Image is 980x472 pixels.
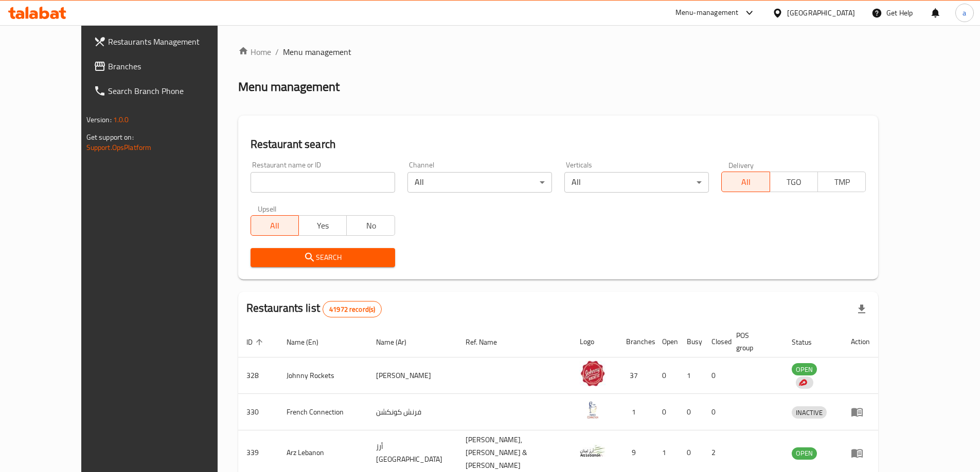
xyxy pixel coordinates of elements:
span: a [963,7,966,18]
td: Johnny Rockets [278,357,368,394]
img: Arz Lebanon [580,438,605,464]
button: All [251,215,299,236]
span: ID [246,336,266,348]
img: delivery hero logo [798,378,807,387]
span: 41972 record(s) [323,305,381,314]
td: 37 [618,357,654,394]
a: Home [238,46,271,58]
td: 0 [703,357,728,394]
li: / [275,46,279,58]
span: POS group [736,329,771,354]
button: Search [251,248,395,267]
th: Branches [618,326,654,357]
td: 328 [238,357,278,394]
img: Johnny Rockets [580,361,605,386]
input: Search for restaurant name or ID.. [251,172,395,193]
span: Version: [86,113,112,126]
td: 1 [679,357,703,394]
div: Total records count [323,301,382,317]
div: Menu-management [675,7,739,19]
button: Yes [298,215,347,236]
div: Export file [849,297,874,322]
img: French Connection [580,397,605,423]
span: 1.0.0 [113,113,129,126]
td: [PERSON_NAME] [368,357,457,394]
a: Support.OpsPlatform [86,141,152,154]
span: Name (En) [287,336,332,348]
a: Restaurants Management [85,29,245,54]
span: All [726,175,765,190]
span: TGO [774,175,814,190]
span: Get support on: [86,130,134,144]
div: [GEOGRAPHIC_DATA] [787,7,855,18]
h2: Restaurant search [251,137,866,152]
th: Busy [679,326,703,357]
a: Search Branch Phone [85,79,245,103]
button: All [721,172,770,192]
div: Menu [851,447,870,459]
td: 0 [654,394,679,430]
td: French Connection [278,394,368,430]
div: OPEN [792,447,817,460]
span: Status [792,336,825,348]
span: OPEN [792,364,817,375]
td: فرنش كونكشن [368,394,457,430]
div: All [407,172,552,193]
span: TMP [822,175,862,190]
td: 0 [703,394,728,430]
span: Search [259,251,387,264]
div: Indicates that the vendor menu management has been moved to DH Catalog service [796,376,813,389]
span: No [351,218,390,233]
div: Menu [851,406,870,418]
td: 0 [679,394,703,430]
button: TGO [770,172,818,192]
span: Restaurants Management [108,35,237,48]
th: Logo [572,326,618,357]
th: Open [654,326,679,357]
span: Ref. Name [466,336,510,348]
th: Closed [703,326,728,357]
span: INACTIVE [792,407,827,419]
span: All [255,218,295,233]
span: Search Branch Phone [108,85,237,97]
span: Menu management [283,46,351,58]
h2: Restaurants list [246,300,382,317]
td: 1 [618,394,654,430]
td: 0 [654,357,679,394]
nav: breadcrumb [238,46,879,58]
button: No [346,215,395,236]
label: Delivery [728,161,754,168]
h2: Menu management [238,79,340,95]
div: INACTIVE [792,406,827,419]
button: TMP [817,172,866,192]
th: Action [843,326,878,357]
a: Branches [85,54,245,79]
label: Upsell [258,205,277,212]
span: OPEN [792,447,817,459]
span: Name (Ar) [376,336,420,348]
span: Branches [108,60,237,72]
div: All [564,172,709,193]
td: 330 [238,394,278,430]
span: Yes [303,218,343,233]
